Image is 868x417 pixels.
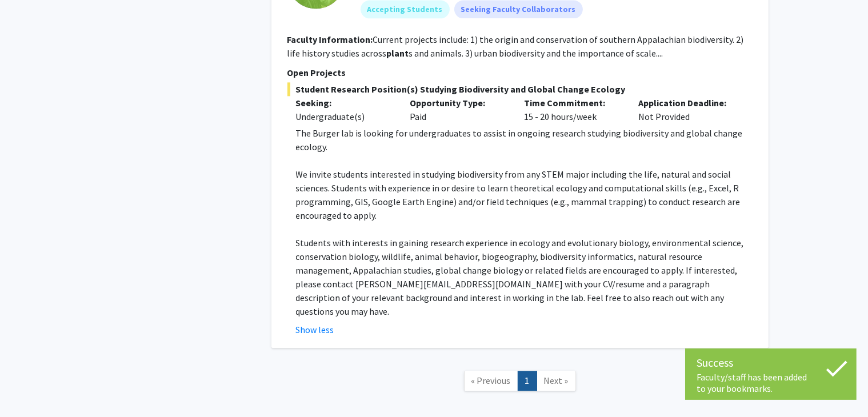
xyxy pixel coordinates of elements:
[287,34,744,59] fg-read-more: Current projects include: 1) the origin and conservation of southern Appalachian biodiversity. 2)...
[697,354,845,371] div: Success
[287,34,373,45] b: Faculty Information:
[518,371,537,391] a: 1
[515,96,630,123] div: 15 - 20 hours/week
[296,96,393,110] p: Seeking:
[287,82,753,96] span: Student Research Position(s) Studying Biodiversity and Global Change Ecology
[524,96,621,110] p: Time Commitment:
[471,375,511,386] span: « Previous
[544,375,569,386] span: Next »
[537,371,576,391] a: Next Page
[296,110,393,123] div: Undergraduate(s)
[387,47,409,59] b: plant
[287,66,753,79] p: Open Projects
[296,236,753,318] p: Students with interests in gaining research experience in ecology and evolutionary biology, envir...
[296,126,753,154] p: The Burger lab is looking for undergraduates to assist in ongoing research studying biodiversity ...
[271,359,769,406] nav: Page navigation
[9,366,49,408] iframe: Chat
[401,96,515,123] div: Paid
[697,371,845,394] div: Faculty/staff has been added to your bookmarks.
[296,323,334,336] button: Show less
[464,371,518,391] a: Previous Page
[630,96,744,123] div: Not Provided
[296,167,753,222] p: We invite students interested in studying biodiversity from any STEM major including the life, na...
[410,96,507,110] p: Opportunity Type:
[638,96,735,110] p: Application Deadline:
